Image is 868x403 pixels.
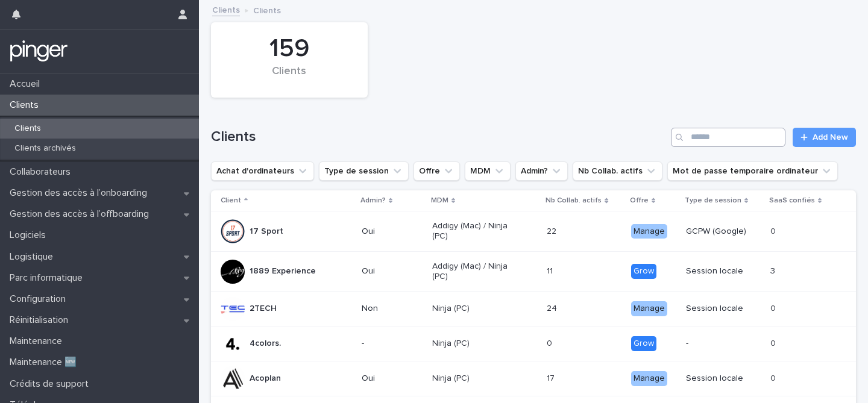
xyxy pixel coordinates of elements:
[769,194,815,207] p: SaaS confiés
[432,339,518,349] p: Ninja (PC)
[793,128,856,147] a: Add New
[362,373,423,384] p: Oui
[686,339,761,349] p: -
[5,166,80,178] p: Collaborateurs
[253,3,281,16] p: Clients
[231,34,347,64] div: 159
[360,194,386,207] p: Admin?
[631,371,667,386] div: Manage
[631,224,667,239] div: Manage
[631,301,667,316] div: Manage
[547,336,555,349] p: 0
[667,161,838,181] button: Mot de passe temporaire ordinateur
[5,208,159,220] p: Gestion des accès à l’offboarding
[211,128,666,146] h1: Clients
[5,230,55,241] p: Logiciels
[770,224,778,237] p: 0
[686,266,761,276] p: Session locale
[362,266,423,276] p: Oui
[432,261,518,282] p: Addigy (Mac) / Ninja (PC)
[813,133,848,142] span: Add New
[631,336,656,351] div: Grow
[5,314,78,326] p: Réinitialisation
[211,251,856,292] tr: 1889 ExperienceOuiAddigy (Mac) / Ninja (PC)1111 GrowSession locale33
[211,326,856,361] tr: 4colors.-Ninja (PC)00 Grow-00
[5,78,49,90] p: Accueil
[432,304,518,314] p: Ninja (PC)
[211,292,856,326] tr: 2TECHNonNinja (PC)2424 ManageSession locale00
[770,371,778,384] p: 0
[362,226,423,237] p: Oui
[686,226,761,237] p: GCPW (Google)
[5,336,72,347] p: Maintenance
[573,161,662,181] button: Nb Collab. actifs
[630,194,649,207] p: Offre
[250,266,316,276] p: 1889 Experience
[431,194,448,207] p: MDM
[770,264,778,276] p: 3
[250,373,281,384] p: Acoplan
[515,161,568,181] button: Admin?
[5,357,86,368] p: Maintenance 🆕
[211,161,314,181] button: Achat d'ordinateurs
[546,194,602,207] p: Nb Collab. actifs
[212,2,240,16] a: Clients
[362,339,423,349] p: -
[685,194,741,207] p: Type de session
[5,143,86,154] p: Clients archivés
[432,221,518,242] p: Addigy (Mac) / Ninja (PC)
[547,371,557,384] p: 17
[671,128,785,147] input: Search
[5,99,48,111] p: Clients
[465,161,511,181] button: MDM
[362,304,423,314] p: Non
[250,339,281,349] p: 4colors.
[547,301,559,314] p: 24
[414,161,460,181] button: Offre
[5,378,98,390] p: Crédits de support
[5,251,63,263] p: Logistique
[432,373,518,384] p: Ninja (PC)
[250,304,277,314] p: 2TECH
[319,161,409,181] button: Type de session
[5,293,75,305] p: Configuration
[221,194,241,207] p: Client
[686,304,761,314] p: Session locale
[770,336,778,349] p: 0
[211,361,856,396] tr: AcoplanOuiNinja (PC)1717 ManageSession locale00
[250,226,283,237] p: 17 Sport
[10,39,68,63] img: mTgBEunGTSyRkCgitkcU
[547,264,555,276] p: 11
[5,123,51,134] p: Clients
[5,272,92,284] p: Parc informatique
[547,224,559,237] p: 22
[231,65,347,90] div: Clients
[770,301,778,314] p: 0
[211,211,856,252] tr: 17 SportOuiAddigy (Mac) / Ninja (PC)2222 ManageGCPW (Google)00
[686,373,761,384] p: Session locale
[631,264,656,279] div: Grow
[5,187,157,199] p: Gestion des accès à l’onboarding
